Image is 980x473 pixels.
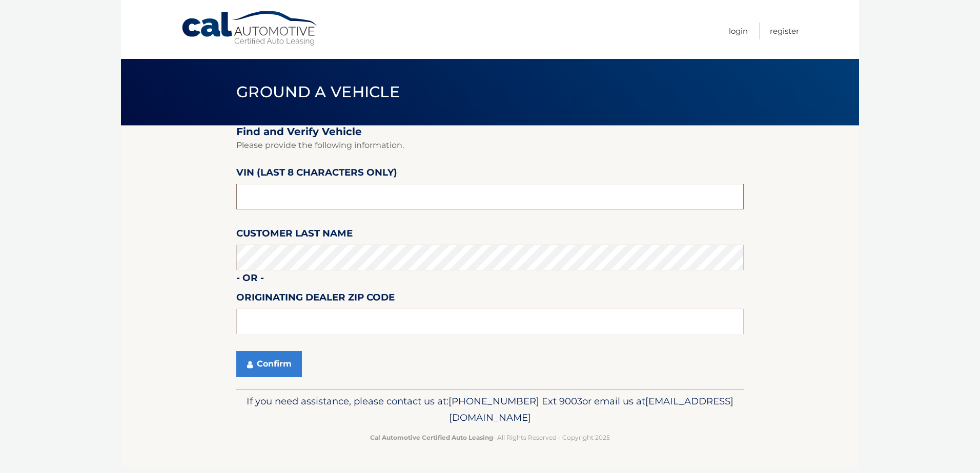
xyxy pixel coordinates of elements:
[236,351,302,377] button: Confirm
[243,432,737,443] p: - All Rights Reserved - Copyright 2025
[448,395,582,407] span: [PHONE_NUMBER] Ext 9003
[236,226,353,245] label: Customer Last Name
[236,82,400,101] span: Ground a Vehicle
[370,434,493,441] strong: Cal Automotive Certified Auto Leasing
[236,290,395,309] label: Originating Dealer Zip Code
[236,138,744,153] p: Please provide the following information.
[236,270,264,289] label: - or -
[729,23,748,39] a: Login
[770,23,799,39] a: Register
[236,165,397,184] label: VIN (last 8 characters only)
[243,393,737,426] p: If you need assistance, please contact us at: or email us at
[236,125,744,138] h2: Find and Verify Vehicle
[181,10,319,47] a: Cal Automotive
